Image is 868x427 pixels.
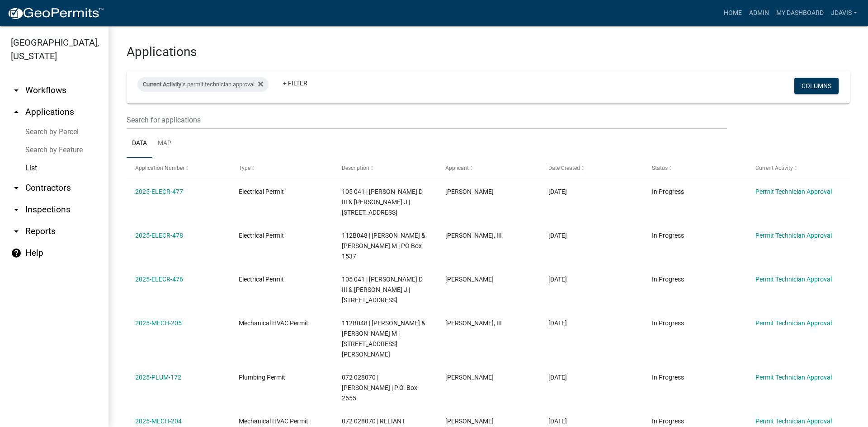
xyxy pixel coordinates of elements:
[239,188,284,195] span: Electrical Permit
[755,319,832,327] a: Permit Technician Approval
[11,107,22,117] i: arrow_drop_up
[652,232,684,239] span: In Progress
[755,418,832,425] a: Permit Technician Approval
[342,319,425,357] span: 112B048 | ROYER WAYNE A JR & WENDI M | 330 Sinclair Rd
[548,165,580,171] span: Date Created
[755,232,832,239] a: Permit Technician Approval
[239,319,308,327] span: Mechanical HVAC Permit
[827,5,861,22] a: jdavis
[445,165,469,171] span: Applicant
[342,232,425,260] span: 112B048 | ROYER WAYNE A JR & WENDI M | PO Box 1537
[127,44,850,60] h3: Applications
[11,85,22,96] i: arrow_drop_down
[445,319,502,327] span: Jack Wright, III
[127,129,152,158] a: Data
[755,188,832,195] a: Permit Technician Approval
[445,276,494,283] span: Corey Dobbs
[652,374,684,381] span: In Progress
[342,374,417,402] span: 072 028070 | Lance McCart | P.O. Box 2655
[445,418,494,425] span: Melinda Landrum
[755,165,793,171] span: Current Activity
[135,188,183,195] a: 2025-ELECR-477
[239,276,284,283] span: Electrical Permit
[127,158,230,179] datatable-header-cell: Application Number
[342,276,423,304] span: 105 041 | WILSON JEFFERSON D III & CANDICE J | 193 Loch Way
[652,418,684,425] span: In Progress
[143,81,181,88] span: Current Activity
[445,188,494,195] span: Corey Dobbs
[239,374,285,381] span: Plumbing Permit
[745,5,773,22] a: Admin
[652,276,684,283] span: In Progress
[230,158,334,179] datatable-header-cell: Type
[445,374,494,381] span: Melinda Landrum
[746,158,850,179] datatable-header-cell: Current Activity
[548,319,567,327] span: 08/25/2025
[548,374,567,381] span: 08/25/2025
[794,78,839,94] button: Columns
[548,418,567,425] span: 08/25/2025
[239,418,308,425] span: Mechanical HVAC Permit
[643,158,747,179] datatable-header-cell: Status
[652,165,668,171] span: Status
[152,129,177,158] a: Map
[135,319,182,327] a: 2025-MECH-205
[11,204,22,215] i: arrow_drop_down
[540,158,643,179] datatable-header-cell: Date Created
[548,276,567,283] span: 08/25/2025
[342,188,423,216] span: 105 041 | WILSON JEFFERSON D III & CANDICE J | 193 Loch Way
[135,276,183,283] a: 2025-ELECR-476
[755,374,832,381] a: Permit Technician Approval
[652,319,684,327] span: In Progress
[135,165,184,171] span: Application Number
[548,188,567,195] span: 08/25/2025
[239,232,284,239] span: Electrical Permit
[437,158,540,179] datatable-header-cell: Applicant
[137,77,269,92] div: is permit technician approval
[11,183,22,193] i: arrow_drop_down
[276,75,315,91] a: + Filter
[773,5,827,22] a: My Dashboard
[755,276,832,283] a: Permit Technician Approval
[342,165,369,171] span: Description
[11,248,22,258] i: help
[135,374,181,381] a: 2025-PLUM-172
[135,232,183,239] a: 2025-ELECR-478
[239,165,250,171] span: Type
[11,226,22,237] i: arrow_drop_down
[652,188,684,195] span: In Progress
[720,5,745,22] a: Home
[333,158,437,179] datatable-header-cell: Description
[548,232,567,239] span: 08/25/2025
[135,418,182,425] a: 2025-MECH-204
[127,111,727,129] input: Search for applications
[445,232,502,239] span: Jack Wright, III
